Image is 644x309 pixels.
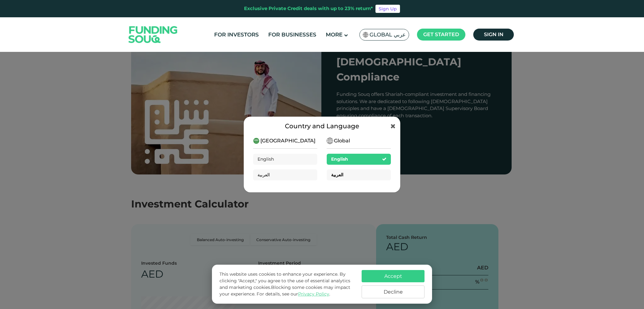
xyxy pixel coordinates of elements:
span: Blocking some cookies may impact your experience. [219,284,350,297]
a: Sign Up [375,5,400,13]
a: Sign in [473,29,514,41]
span: العربية [258,172,270,178]
span: العربية [331,172,343,178]
button: Accept [362,270,425,282]
span: [GEOGRAPHIC_DATA] [260,137,315,145]
span: Get started [423,31,459,37]
span: Global عربي [369,31,406,38]
img: SA Flag [363,32,369,37]
div: Country and Language [253,121,391,131]
span: For details, see our . [257,291,330,297]
img: SA Flag [327,138,333,144]
button: Decline [362,285,425,298]
span: More [326,31,342,38]
a: For Investors [213,30,260,40]
div: Exclusive Private Credit deals with up to 23% return* [244,5,373,12]
img: SA Flag [253,138,259,144]
span: English [331,156,348,162]
a: Privacy Policy [298,291,329,297]
span: English [258,156,274,162]
a: For Businesses [267,30,318,40]
img: Logo [122,19,184,51]
p: This website uses cookies to enhance your experience. By clicking "Accept," you agree to the use ... [219,271,355,297]
span: Global [334,137,350,145]
span: Sign in [484,31,503,37]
